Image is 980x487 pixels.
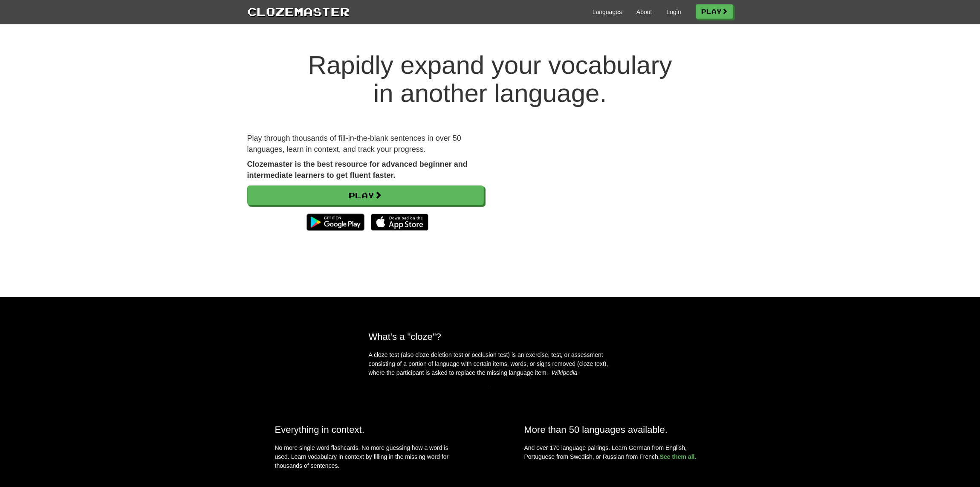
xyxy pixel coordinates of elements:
[247,133,484,155] p: Play through thousands of fill-in-the-blank sentences in over 50 languages, learn in context, and...
[275,424,456,435] h2: Everything in context.
[369,331,612,342] h2: What's a "cloze"?
[369,351,612,377] p: A cloze test (also cloze deletion test or occlusion test) is an exercise, test, or assessment con...
[548,369,578,376] em: - Wikipedia
[636,8,652,16] a: About
[275,444,456,475] p: No more single word flashcards. No more guessing how a word is used. Learn vocabulary in context ...
[247,3,350,19] a: Clozemaster
[302,209,368,235] img: Get it on Google Play
[371,214,428,231] img: Download_on_the_App_Store_Badge_US-UK_135x40-25178aeef6eb6b83b96f5f2d004eda3bffbb37122de64afbaef7...
[666,8,681,16] a: Login
[524,444,705,461] p: And over 170 language pairings. Learn German from English, Portuguese from Swedish, or Russian fr...
[524,424,705,435] h2: More than 50 languages available.
[247,186,484,205] a: Play
[247,160,468,180] strong: Clozemaster is the best resource for advanced beginner and intermediate learners to get fluent fa...
[660,453,697,460] a: See them all.
[696,4,733,19] a: Play
[593,8,622,16] a: Languages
